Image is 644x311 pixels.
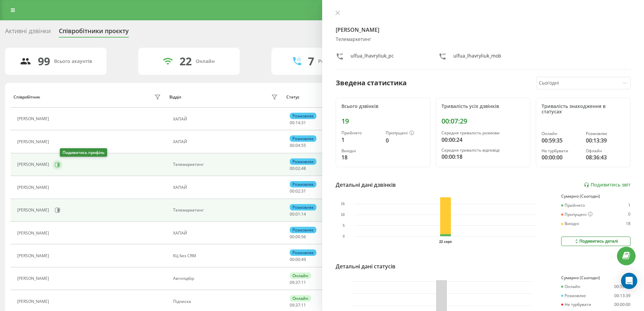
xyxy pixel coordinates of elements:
[290,249,316,256] div: Розмовляє
[561,293,586,298] div: Розмовляє
[341,117,425,125] div: 19
[442,131,525,135] div: Середня тривалість розмови
[318,59,351,64] div: Розмовляють
[301,120,306,126] span: 31
[301,302,306,308] span: 11
[542,149,580,153] div: Не турбувати
[290,257,306,262] div: : :
[614,284,630,289] div: 00:59:35
[342,235,344,238] text: 0
[54,59,92,64] div: Всього акаунтів
[290,165,294,171] span: 00
[586,136,625,145] div: 00:13:39
[386,136,425,145] div: 0
[301,188,306,194] span: 31
[17,185,51,190] div: [PERSON_NAME]
[561,212,593,217] div: Пропущені
[336,181,396,189] div: Детальні дані дзвінків
[586,153,625,161] div: 08:36:43
[561,221,579,226] div: Вихідні
[453,52,501,62] div: ulfua_lhavryliuk_mob
[290,189,306,194] div: : :
[180,55,192,68] div: 22
[301,280,306,285] span: 11
[301,211,306,217] span: 14
[17,253,51,258] div: [PERSON_NAME]
[17,116,51,121] div: [PERSON_NAME]
[621,273,637,289] div: Open Intercom Messenger
[173,208,280,213] div: Телемаркетинг
[17,299,51,304] div: [PERSON_NAME]
[561,275,630,280] div: Сумарно (Сьогодні)
[574,239,618,244] div: Подивитись деталі
[542,131,580,136] div: Онлайн
[290,120,294,126] span: 00
[336,37,631,42] div: Телемаркетинг
[173,162,280,167] div: Телемаркетинг
[386,131,425,136] div: Пропущені
[290,235,306,239] div: : :
[17,139,51,144] div: [PERSON_NAME]
[290,166,306,171] div: : :
[290,303,306,308] div: : :
[341,153,380,161] div: 18
[336,262,396,270] div: Детальні дані статусів
[295,280,300,285] span: 37
[295,257,300,262] span: 00
[628,203,630,208] div: 1
[290,204,316,210] div: Розмовляє
[301,165,306,171] span: 48
[17,162,51,167] div: [PERSON_NAME]
[308,55,314,68] div: 7
[301,257,306,262] span: 49
[290,143,306,148] div: : :
[341,202,345,206] text: 15
[341,104,425,109] div: Всього дзвінків
[628,212,630,217] div: 0
[561,237,630,246] button: Подивитись деталі
[290,113,316,119] div: Розмовляє
[442,117,525,125] div: 00:07:29
[290,295,311,302] div: Онлайн
[442,136,525,144] div: 00:00:24
[59,27,129,38] div: Співробітники проєкту
[173,231,280,236] div: ХАПАЙ
[290,211,294,217] span: 00
[290,188,294,194] span: 00
[286,95,300,99] div: Статус
[17,276,51,281] div: [PERSON_NAME]
[542,104,625,115] div: Тривалість знаходження в статусах
[173,117,280,121] div: ХАПАЙ
[295,188,300,194] span: 02
[341,131,380,135] div: Прийнято
[561,284,580,289] div: Онлайн
[295,142,300,148] span: 04
[439,240,452,244] text: 22 серп
[5,27,51,38] div: Активні дзвінки
[290,280,294,285] span: 09
[301,234,306,240] span: 56
[290,272,311,279] div: Онлайн
[290,135,316,142] div: Розмовляє
[14,95,40,99] div: Співробітник
[290,227,316,233] div: Розмовляє
[336,26,631,34] h4: [PERSON_NAME]
[173,185,280,190] div: ХАПАЙ
[561,194,630,199] div: Сумарно (Сьогодні)
[295,234,300,240] span: 00
[290,280,306,285] div: : :
[290,181,316,187] div: Розмовляє
[342,224,344,227] text: 5
[586,149,625,153] div: Офлайн
[17,208,51,213] div: [PERSON_NAME]
[442,153,525,161] div: 00:00:18
[561,302,591,307] div: Не турбувати
[341,149,380,153] div: Вихідні
[290,120,306,125] div: : :
[295,165,300,171] span: 02
[295,211,300,217] span: 01
[17,231,51,236] div: [PERSON_NAME]
[614,293,630,298] div: 00:13:39
[173,299,280,304] div: Підписка
[341,136,380,144] div: 1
